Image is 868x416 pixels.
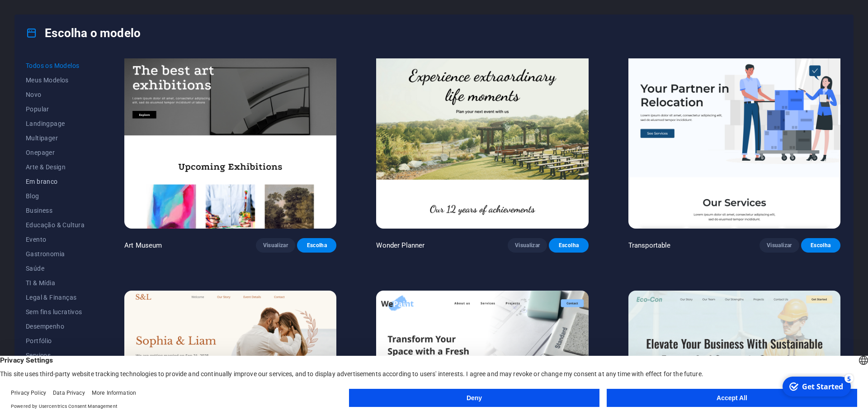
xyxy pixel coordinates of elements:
button: Meus Modelos [26,73,85,87]
img: Transportable [628,33,840,228]
button: Todos os Modelos [26,58,85,73]
span: Arte & Design [26,163,85,171]
span: Escolha [556,242,581,249]
span: Todos os Modelos [26,62,85,69]
p: Wonder Planner [376,241,425,250]
span: Portfólio [26,337,85,344]
button: Legal & Finanças [26,290,85,305]
button: Escolha [801,238,840,253]
button: Visualizar [256,238,295,253]
button: Visualizar [508,238,547,253]
div: Get Started 5 items remaining, 0% complete [5,4,73,24]
p: Transportable [628,241,671,250]
span: Multipager [26,134,85,142]
button: Multipager [26,131,85,145]
button: Educação & Cultura [26,218,85,232]
button: Business [26,203,85,218]
span: Saúde [26,265,85,272]
button: Sem fins lucrativos [26,305,85,319]
span: Educação & Cultura [26,221,85,229]
span: Blog [26,192,85,200]
button: TI & Mídia [26,276,85,290]
div: Get Started [24,9,66,19]
img: Art Museum [124,33,336,228]
div: 5 [67,1,76,10]
span: Business [26,207,85,214]
span: Em branco [26,178,85,185]
span: Visualizar [263,242,288,249]
button: Novo [26,87,85,102]
button: Gastronomia [26,247,85,261]
button: Escolha [297,238,336,253]
button: Landingpage [26,116,85,131]
button: Em branco [26,174,85,189]
span: Popular [26,105,85,113]
button: Portfólio [26,334,85,348]
button: Escolha [549,238,588,253]
button: Arte & Design [26,160,85,174]
span: Legal & Finanças [26,294,85,301]
span: Visualizar [515,242,540,249]
button: Onepager [26,145,85,160]
span: Serviços [26,352,85,359]
button: Visualizar [759,238,799,253]
span: Meus Modelos [26,77,85,84]
span: Gastronomia [26,250,85,258]
button: Evento [26,232,85,247]
p: Art Museum [124,241,162,250]
span: Escolha [808,242,833,249]
button: Blog [26,189,85,203]
span: Landingpage [26,120,85,127]
span: Evento [26,236,85,243]
span: TI & Mídia [26,279,85,287]
button: Desempenho [26,319,85,334]
span: Onepager [26,149,85,156]
span: Desempenho [26,323,85,330]
button: Popular [26,102,85,116]
span: Visualizar [767,242,792,249]
span: Escolha [304,242,329,249]
button: Saúde [26,261,85,276]
img: Wonder Planner [376,33,588,228]
span: Novo [26,91,85,98]
span: Sem fins lucrativos [26,308,85,316]
h4: Escolha o modelo [26,26,141,40]
button: Serviços [26,348,85,363]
